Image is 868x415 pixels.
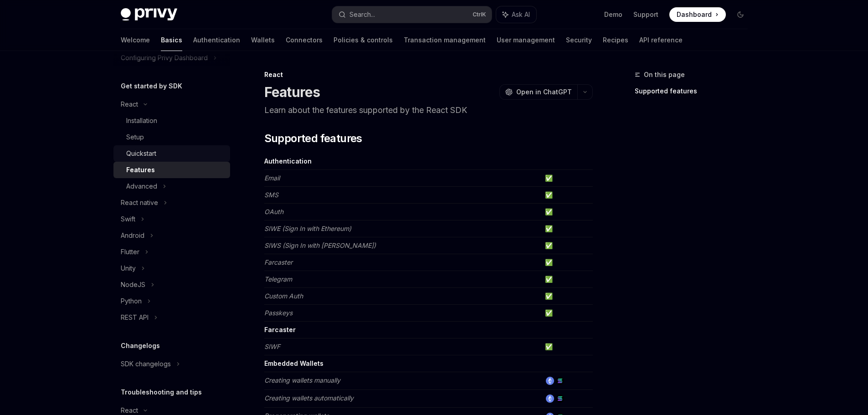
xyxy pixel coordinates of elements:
[541,254,593,271] td: ✅
[113,113,230,129] a: Installation
[121,312,149,323] div: REST API
[541,220,593,237] td: ✅
[264,225,351,232] em: SIWE (Sign In with Ethereum)
[603,29,628,51] a: Recipes
[556,395,564,403] img: solana.png
[644,69,685,80] span: On this page
[541,288,593,305] td: ✅
[121,359,171,369] div: SDK changelogs
[264,191,278,199] em: SMS
[121,197,158,208] div: React native
[264,275,292,283] em: Telegram
[264,309,293,317] em: Passkeys
[264,376,340,384] em: Creating wallets manually
[121,263,136,274] div: Unity
[541,271,593,288] td: ✅
[733,7,748,22] button: Toggle dark mode
[264,131,362,146] span: Supported features
[126,164,155,175] div: Features
[349,9,375,20] div: Search...
[126,115,157,126] div: Installation
[121,29,150,51] a: Welcome
[126,181,157,192] div: Advanced
[566,29,592,51] a: Security
[264,359,324,367] strong: Embedded Wallets
[121,81,182,92] h5: Get started by SDK
[541,187,593,204] td: ✅
[496,6,536,23] button: Ask AI
[121,296,142,307] div: Python
[264,174,280,182] em: Email
[546,395,554,403] img: ethereum.png
[121,246,139,257] div: Flutter
[635,84,755,98] a: Supported features
[639,29,683,51] a: API reference
[286,29,323,51] a: Connectors
[404,29,486,51] a: Transaction management
[264,292,303,300] em: Custom Auth
[332,6,492,23] button: Search...CtrlK
[334,29,393,51] a: Policies & controls
[121,387,202,398] h5: Troubleshooting and tips
[264,326,296,333] strong: Farcaster
[126,148,156,159] div: Quickstart
[604,10,622,19] a: Demo
[113,129,230,145] a: Setup
[121,340,160,351] h5: Changelogs
[126,132,144,143] div: Setup
[264,241,376,249] em: SIWS (Sign In with [PERSON_NAME])
[499,84,577,100] button: Open in ChatGPT
[121,214,135,225] div: Swift
[121,8,177,21] img: dark logo
[264,394,354,402] em: Creating wallets automatically
[264,258,293,266] em: Farcaster
[264,70,593,79] div: React
[516,87,572,97] span: Open in ChatGPT
[121,279,145,290] div: NodeJS
[264,84,320,100] h1: Features
[556,377,564,385] img: solana.png
[121,99,138,110] div: React
[677,10,712,19] span: Dashboard
[121,230,144,241] div: Android
[193,29,240,51] a: Authentication
[264,157,312,165] strong: Authentication
[264,208,283,215] em: OAuth
[113,162,230,178] a: Features
[473,11,486,18] span: Ctrl K
[161,29,182,51] a: Basics
[264,104,593,117] p: Learn about the features supported by the React SDK
[633,10,658,19] a: Support
[541,305,593,322] td: ✅
[541,237,593,254] td: ✅
[264,343,280,350] em: SIWF
[113,145,230,162] a: Quickstart
[541,338,593,355] td: ✅
[512,10,530,19] span: Ask AI
[541,204,593,220] td: ✅
[546,377,554,385] img: ethereum.png
[669,7,726,22] a: Dashboard
[251,29,275,51] a: Wallets
[497,29,555,51] a: User management
[541,170,593,187] td: ✅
